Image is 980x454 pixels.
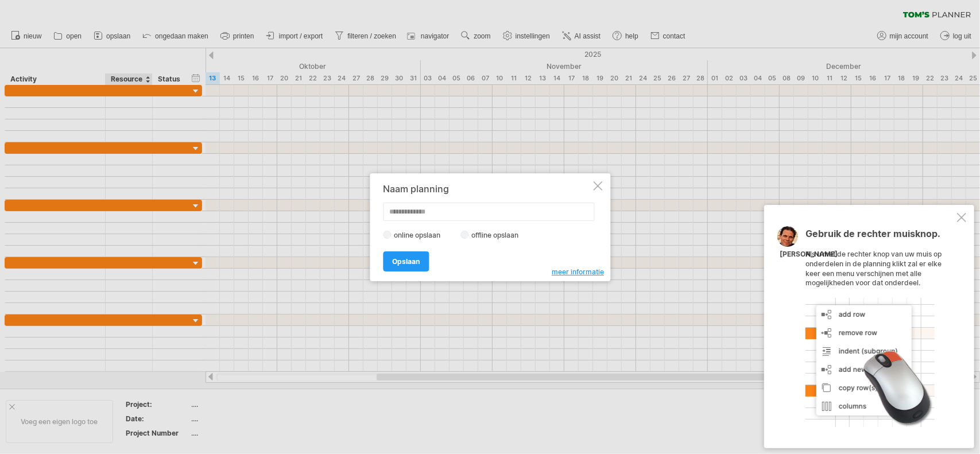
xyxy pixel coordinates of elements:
div: [PERSON_NAME] [780,250,838,259]
span: Gebruik de rechter muisknop. [805,228,940,245]
div: Als u met de rechter knop van uw muis op onderdelen in de planning klikt zal er elke keer een men... [805,229,955,427]
div: Naam planning [383,184,591,194]
label: online opslaan [391,231,450,239]
span: Opslaan [392,257,420,266]
label: offline opslaan [468,231,528,239]
span: meer informatie [552,267,604,276]
a: Opslaan [383,251,429,271]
